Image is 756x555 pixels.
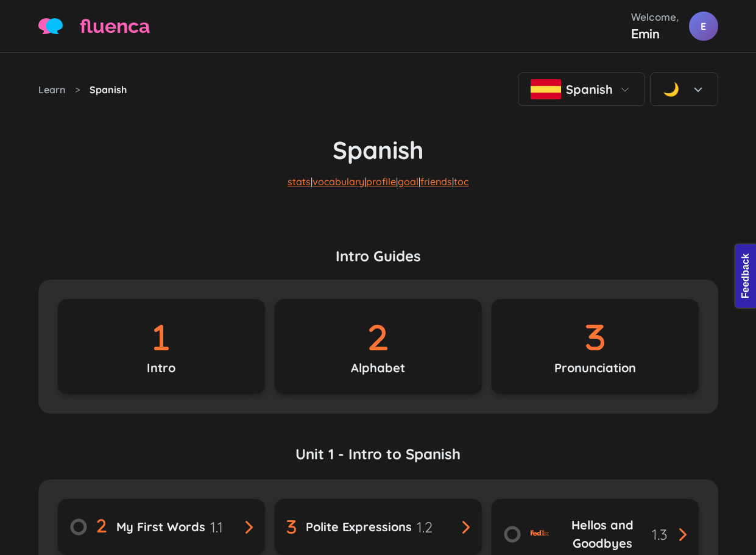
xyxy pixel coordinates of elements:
[38,247,718,280] h3: Intro Guides
[80,12,150,41] span: fluenca
[275,499,482,555] a: Polite Expressions1.2
[288,175,311,188] a: stats
[147,359,175,377] p: Intro
[58,299,265,394] a: Intro
[566,82,613,97] span: Spanish
[554,359,636,377] p: Pronunciation
[631,24,679,43] div: Emin
[75,82,80,97] span: >
[366,175,396,188] a: profile
[454,175,468,188] a: toc
[38,443,718,479] a: Unit 1 - Intro to Spanish
[663,79,679,99] div: 🌙
[38,106,718,164] h1: Spanish
[732,242,756,314] iframe: Ybug feedback widget
[306,518,412,536] span: Polite Expressions
[6,4,69,24] button: Feedback
[689,12,718,41] div: E
[351,359,405,377] p: Alphabet
[38,164,718,218] p: | | | | |
[275,299,482,394] a: Alphabet
[38,82,65,97] a: Learn
[398,175,419,188] a: goal
[210,516,223,538] span: 1.1
[631,10,679,24] div: Welcome,
[313,175,364,188] a: vocabulary
[652,523,668,545] span: 1.3
[90,82,127,97] span: Spanish
[58,499,265,555] a: My First Words1.1
[417,516,433,538] span: 1.2
[116,518,205,536] span: My First Words
[420,175,452,188] a: friends
[559,516,647,553] span: Hellos and Goodbyes
[531,79,561,99] img: Spanish
[492,299,699,394] a: Pronunciation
